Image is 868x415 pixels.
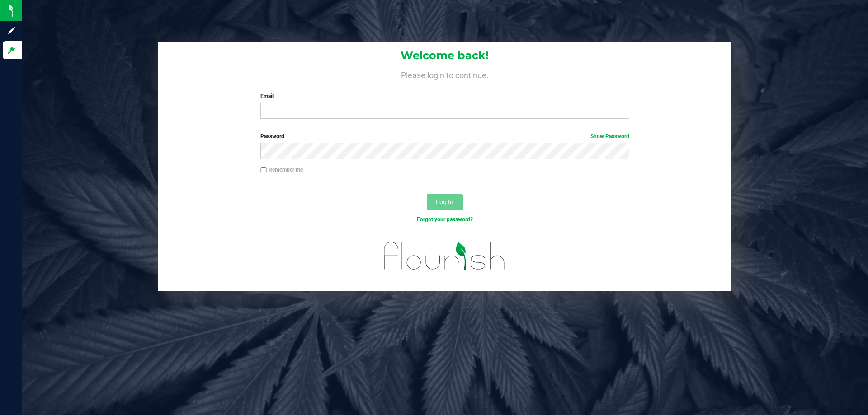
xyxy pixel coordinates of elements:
[158,50,731,61] h1: Welcome back!
[260,133,284,140] span: Password
[427,194,463,210] button: Log In
[7,26,16,35] inline-svg: Sign up
[373,233,516,279] img: flourish_logo.svg
[260,167,267,173] input: Remember me
[436,198,453,205] span: Log In
[417,216,473,223] a: Forgot your password?
[158,69,731,79] h4: Please login to continue.
[260,166,303,174] label: Remember me
[260,92,629,100] label: Email
[7,46,16,55] inline-svg: Log in
[590,133,629,140] a: Show Password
